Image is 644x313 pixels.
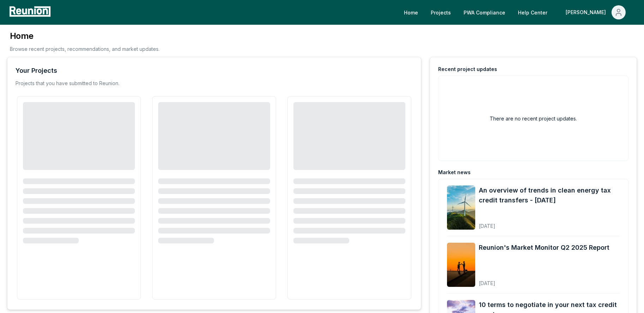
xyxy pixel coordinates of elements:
h3: Home [10,30,160,42]
nav: Main [398,5,637,19]
a: An overview of trends in clean energy tax credit transfers - [DATE] [479,185,620,205]
button: [PERSON_NAME] [560,5,631,19]
a: Home [398,5,424,19]
div: Recent project updates [438,66,497,73]
div: [DATE] [479,274,609,287]
img: An overview of trends in clean energy tax credit transfers - August 2025 [447,185,475,230]
a: PWA Compliance [458,5,511,19]
div: [DATE] [479,217,620,230]
p: Browse recent projects, recommendations, and market updates. [10,45,160,53]
img: Reunion's Market Monitor Q2 2025 Report [447,243,475,287]
a: Reunion's Market Monitor Q2 2025 Report [479,243,609,253]
div: [PERSON_NAME] [566,5,609,19]
a: Help Center [512,5,553,19]
p: Projects that you have submitted to Reunion. [16,80,119,87]
div: Your Projects [16,66,57,76]
h2: There are no recent project updates. [490,115,577,122]
div: Market news [438,169,471,176]
a: Projects [425,5,457,19]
